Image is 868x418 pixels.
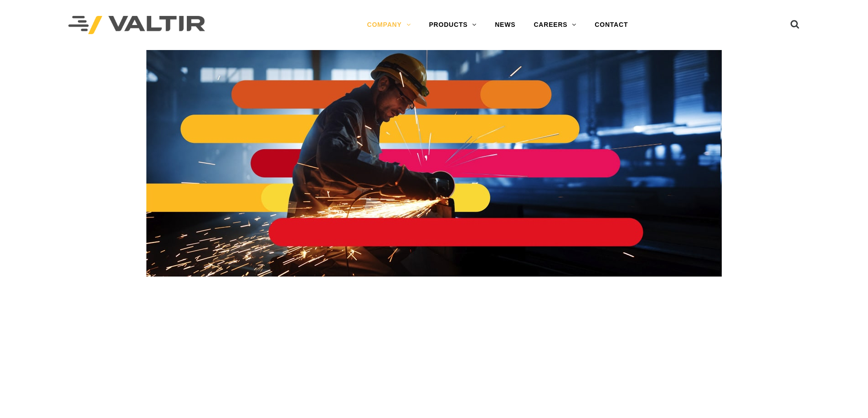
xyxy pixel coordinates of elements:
a: PRODUCTS [420,16,486,34]
img: Valtir [68,16,205,35]
a: CONTACT [586,16,637,34]
a: NEWS [486,16,524,34]
a: CAREERS [524,16,586,34]
a: COMPANY [358,16,420,34]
